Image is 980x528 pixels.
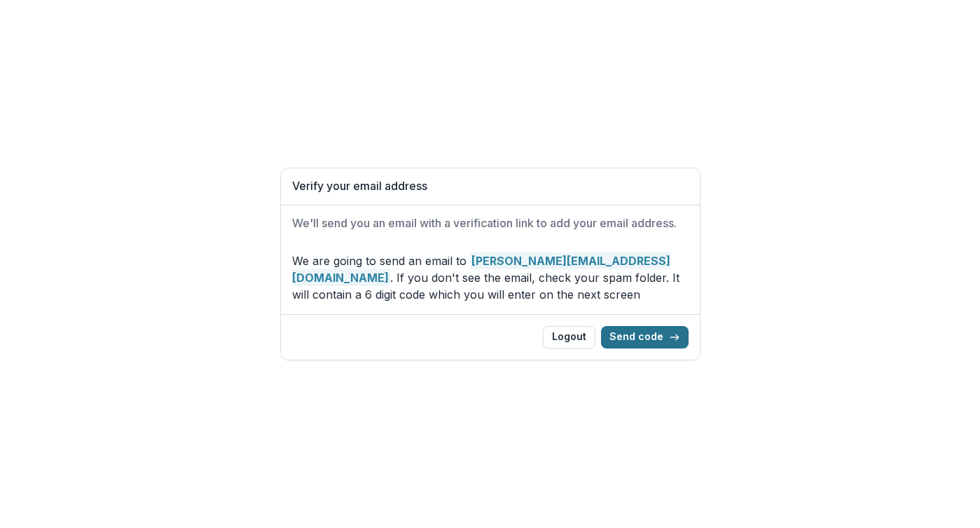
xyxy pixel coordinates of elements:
h1: Verify your email address [292,180,689,193]
button: Send code [601,326,689,348]
strong: [PERSON_NAME][EMAIL_ADDRESS][DOMAIN_NAME] [292,252,670,286]
p: We are going to send an email to . If you don't see the email, check your spam folder. It will co... [292,252,689,303]
button: Logout [543,326,595,348]
h2: We'll send you an email with a verification link to add your email address. [292,217,689,230]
